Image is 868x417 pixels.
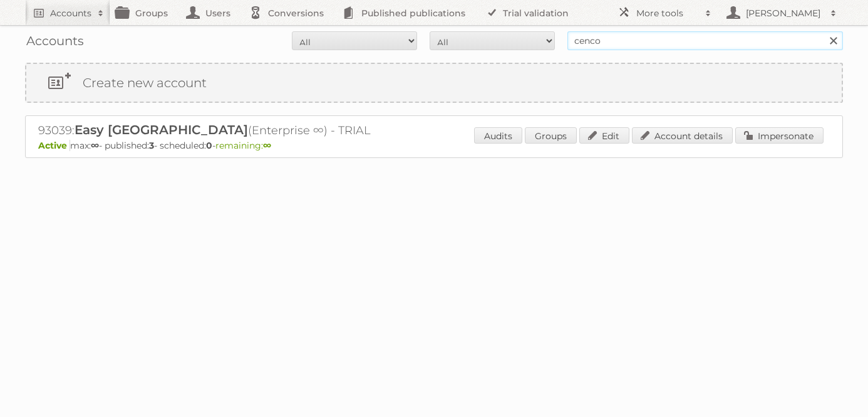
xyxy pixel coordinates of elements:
span: Easy [GEOGRAPHIC_DATA] [75,122,248,137]
p: max: - published: - scheduled: - [38,140,830,151]
a: Groups [525,127,577,144]
a: Edit [579,127,629,144]
a: Impersonate [735,127,824,144]
h2: [PERSON_NAME] [743,7,824,19]
h2: 93039: (Enterprise ∞) - TRIAL [38,122,477,139]
strong: ∞ [263,140,271,151]
h2: More tools [636,7,699,19]
strong: 3 [149,140,154,151]
h2: Accounts [50,7,91,19]
strong: ∞ [91,140,99,151]
span: remaining: [215,140,271,151]
span: Active [38,140,70,151]
a: Create new account [26,64,842,102]
strong: 0 [206,140,212,151]
a: Account details [632,127,733,144]
a: Audits [474,127,522,144]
